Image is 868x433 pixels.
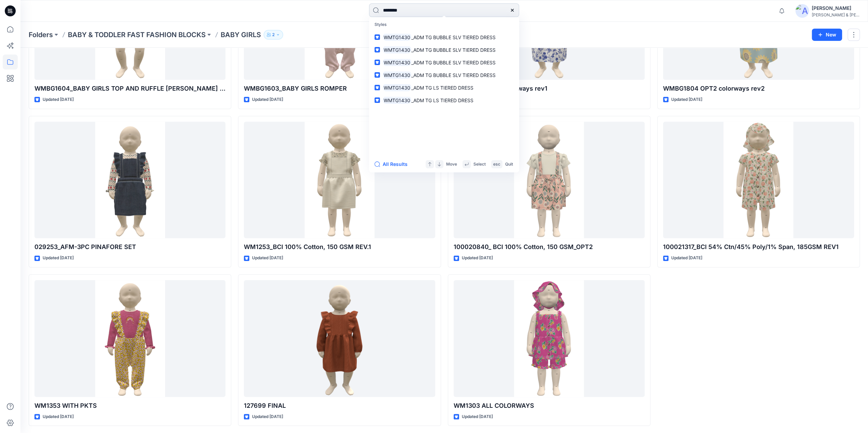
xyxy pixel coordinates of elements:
mark: WMTG1430 [383,46,411,54]
a: BABY & TODDLER FAST FASHION BLOCKS [68,30,206,40]
mark: WMTG1430 [383,33,411,41]
p: Updated [DATE] [43,96,74,103]
a: Folders [29,30,53,40]
span: _ADM TG BUBBLE SLV TIERED DRESS [411,60,496,65]
p: BABY GIRLS [221,30,261,40]
p: WMBG1603_BABY GIRLS ROMPER [244,84,435,93]
a: WMTG1430_ADM TG BUBBLE SLV TIERED DRESS [370,31,518,44]
p: WNS123-143 all colorways rev1 [454,84,645,93]
p: WM1253_BCI 100% Cotton, 150 GSM REV.1 [244,242,435,252]
a: WMTG1430_ADM TG LS TIERED DRESS [370,94,518,107]
a: WMTG1430_ADM TG LS TIERED DRESS [370,81,518,94]
span: _ADM TG LS TIERED DRESS [411,85,473,91]
p: Select [473,161,486,168]
a: WMTG1430_ADM TG BUBBLE SLV TIERED DRESS [370,44,518,56]
p: esc [493,161,500,168]
p: Updated [DATE] [671,96,702,103]
button: 2 [264,30,283,40]
div: [PERSON_NAME] & [PERSON_NAME] [812,12,859,17]
p: WMBG1604_BABY GIRLS TOP AND RUFFLE [PERSON_NAME] SET [34,84,225,93]
span: _ADM TG BUBBLE SLV TIERED DRESS [411,47,496,53]
mark: WMTG1430 [383,84,411,92]
p: 2 [272,31,275,38]
a: 100021317_BCI 54% Ctn/45% Poly/1% Span, 185GSM REV1 [663,122,854,238]
span: _ADM TG LS TIERED DRESS [411,97,473,103]
p: Styles [370,18,518,31]
img: avatar [795,4,809,18]
div: [PERSON_NAME] [812,4,859,12]
button: All Results [374,160,412,168]
a: WM1353 WITH PKTS [34,280,225,397]
p: Updated [DATE] [462,413,493,420]
a: 127699 FINAL [244,280,435,397]
a: 029253_AFM-3PC PINAFORE SET [34,122,225,238]
p: Move [446,161,457,168]
mark: WMTG1430 [383,96,411,104]
p: WMBG1804 OPT2 colorways rev2 [663,84,854,93]
p: Updated [DATE] [462,254,493,262]
span: _ADM TG BUBBLE SLV TIERED DRESS [411,34,496,40]
a: WM1253_BCI 100% Cotton, 150 GSM REV.1 [244,122,435,238]
p: Updated [DATE] [252,413,283,420]
p: 100021317_BCI 54% Ctn/45% Poly/1% Span, 185GSM REV1 [663,242,854,252]
p: Updated [DATE] [252,96,283,103]
a: 100020840_ BCI 100% Cotton, 150 GSM_OPT2 [454,122,645,238]
a: WM1303 ALL COLORWAYS [454,280,645,397]
p: Updated [DATE] [671,254,702,262]
p: Quit [505,161,513,168]
p: Updated [DATE] [252,254,283,262]
p: 127699 FINAL [244,401,435,411]
p: WM1353 WITH PKTS [34,401,225,411]
button: New [812,29,842,41]
p: 029253_AFM-3PC PINAFORE SET [34,242,225,252]
p: 100020840_ BCI 100% Cotton, 150 GSM_OPT2 [454,242,645,252]
a: WMTG1430_ADM TG BUBBLE SLV TIERED DRESS [370,56,518,69]
p: Updated [DATE] [43,413,74,420]
span: _ADM TG BUBBLE SLV TIERED DRESS [411,72,496,78]
p: Updated [DATE] [43,254,74,262]
a: WMTG1430_ADM TG BUBBLE SLV TIERED DRESS [370,69,518,81]
p: WM1303 ALL COLORWAYS [454,401,645,411]
mark: WMTG1430 [383,59,411,66]
mark: WMTG1430 [383,71,411,79]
